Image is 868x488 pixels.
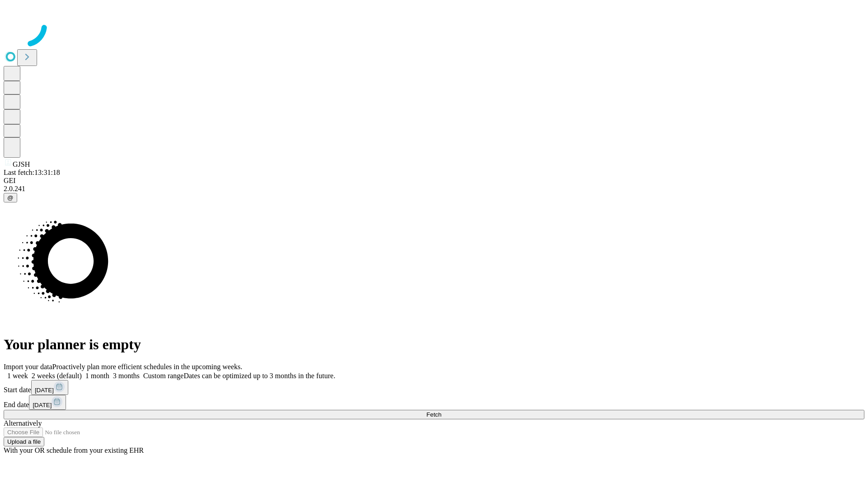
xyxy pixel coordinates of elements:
[4,446,144,454] span: With your OR schedule from your existing EHR
[7,372,28,380] span: 1 week
[32,372,82,380] span: 2 weeks (default)
[4,336,864,353] h1: Your planner is empty
[4,395,864,410] div: End date
[4,193,17,202] button: @
[143,372,184,380] span: Custom range
[35,387,54,394] span: [DATE]
[85,372,109,380] span: 1 month
[7,194,14,201] span: @
[52,363,242,371] span: Proactively plan more efficient schedules in the upcoming weeks.
[4,419,42,427] span: Alternatively
[4,177,864,185] div: GEI
[4,185,864,193] div: 2.0.241
[426,411,441,418] span: Fetch
[4,380,864,395] div: Start date
[4,363,52,371] span: Import your data
[31,380,68,395] button: [DATE]
[4,169,60,176] span: Last fetch: 13:31:18
[33,402,52,408] span: [DATE]
[184,372,335,380] span: Dates can be optimized up to 3 months in the future.
[13,160,30,168] span: GJSH
[4,437,44,446] button: Upload a file
[4,410,864,419] button: Fetch
[113,372,140,380] span: 3 months
[29,395,66,410] button: [DATE]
